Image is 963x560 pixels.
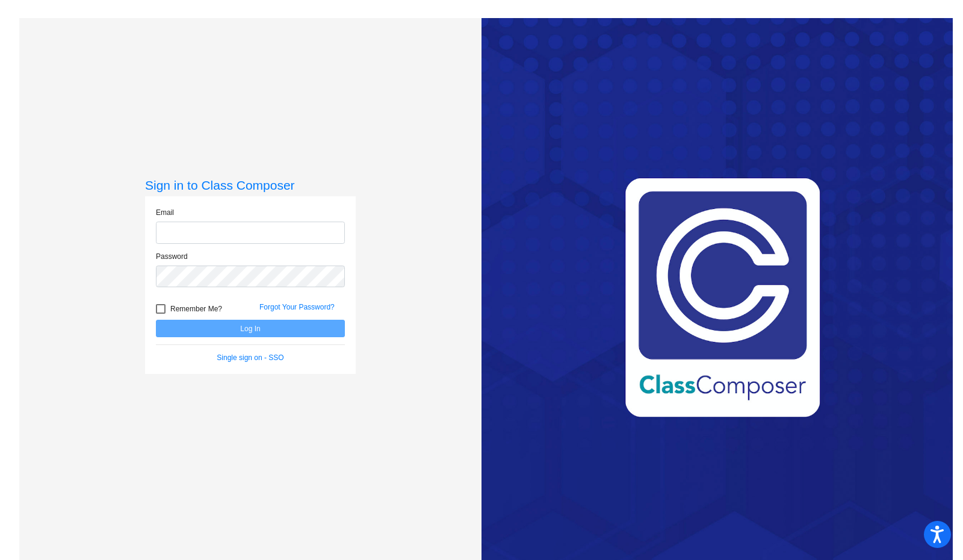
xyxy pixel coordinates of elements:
button: Log In [156,320,345,337]
h3: Sign in to Class Composer [145,178,356,193]
span: Remember Me? [170,302,222,316]
a: Forgot Your Password? [259,303,335,311]
label: Password [156,251,188,262]
label: Email [156,207,174,218]
a: Single sign on - SSO [217,353,283,362]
